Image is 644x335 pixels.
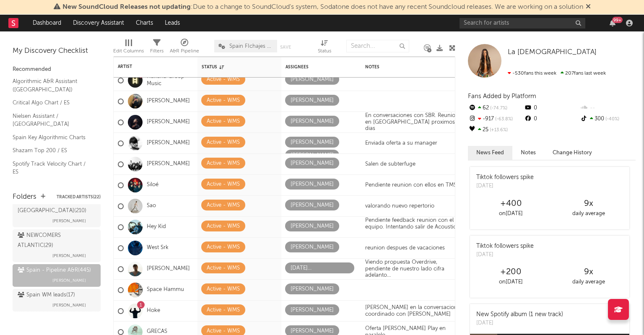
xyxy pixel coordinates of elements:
a: Leads - WM [GEOGRAPHIC_DATA](210)[PERSON_NAME] [13,195,101,227]
div: A&R Pipeline [170,46,199,56]
div: [DATE] [476,251,534,259]
div: -917 [468,114,524,125]
div: [PERSON_NAME] [291,221,334,231]
div: valorando nuevo repertorio [361,203,439,210]
div: on [DATE] [472,209,550,219]
div: Viendo propuesta Overdrive, pendiente de nuestro lado cifra adelanto [361,259,466,279]
div: Status [318,36,331,60]
div: Active - WMS [207,179,240,190]
div: Edit Columns [113,46,144,56]
div: [PERSON_NAME] [291,117,334,127]
span: -530 fans this week [508,71,556,76]
a: West Srk [147,244,169,252]
div: Filters [150,46,164,56]
button: Notes [512,146,544,160]
div: NEWCOMERS ATLANTIC ( 29 ) [18,231,93,251]
div: Active - WMS [207,200,240,210]
div: 9 x [550,199,627,209]
div: Status [202,65,256,70]
a: Spain - Pipeline A&R(445)[PERSON_NAME] [13,264,101,287]
div: daily average [550,209,627,219]
div: Active - WMS [207,284,240,294]
div: Spain - Pipeline A&R ( 445 ) [18,265,91,275]
div: [PERSON_NAME] [291,75,334,85]
div: [PERSON_NAME] [291,179,334,190]
a: Leads [159,15,186,31]
button: News Feed [468,146,512,160]
div: Posible deal Distri. [361,70,415,90]
span: New SoundCloud Releases not updating [62,4,191,10]
div: [DATE] [476,182,534,190]
a: Spain Key Algorithmic Charts [13,133,92,142]
div: 9 x [550,267,627,277]
a: [PERSON_NAME] [147,98,190,105]
div: Notes [365,65,449,70]
div: Spain WM leads ( 17 ) [18,290,75,300]
a: Nielsen Assistant / [GEOGRAPHIC_DATA] [13,112,92,129]
a: [PERSON_NAME] [147,265,190,273]
a: NEWCOMERS ATLANTIC(29)[PERSON_NAME] [13,229,101,262]
span: -63.8 % [494,117,513,122]
span: [PERSON_NAME] [52,251,86,261]
a: Siloé [147,182,158,189]
div: Active - WMS [207,138,240,148]
div: 62 [468,103,524,114]
a: Discovery Assistant [67,15,130,31]
div: [DATE] [476,319,563,327]
div: A&R Pipeline [170,36,199,60]
a: Charts [130,15,159,31]
div: Active - WMS [207,221,240,231]
div: 0 [524,103,579,114]
div: [PERSON_NAME] [291,138,334,148]
div: Active - WMS [207,305,240,315]
span: [PERSON_NAME] [52,216,86,226]
a: Sao [147,203,156,210]
a: [PERSON_NAME] [147,161,190,168]
a: Algorithmic A&R Assistant ([GEOGRAPHIC_DATA]) [13,77,92,94]
div: Status [318,46,331,56]
button: 99+ [610,20,615,26]
div: [PERSON_NAME] en la conversacion coordinado con [PERSON_NAME] [361,304,466,317]
div: Active - WMS [207,75,240,85]
div: daily average [550,277,627,287]
div: My Discovery Checklist [13,46,101,56]
button: Save [280,45,291,49]
span: : Due to a change to SoundCloud's system, Sodatone does not have any recent Soundcloud releases. ... [62,4,583,10]
a: Spotify Track Velocity Chart / ES [13,159,92,177]
div: Edit Columns [113,36,144,60]
a: [PERSON_NAME] [147,119,190,126]
div: Folders [13,192,36,202]
div: Recommended [13,65,101,75]
div: 300 [580,114,636,125]
span: +13.6 % [488,128,508,132]
a: Critical Algo Chart / ES [13,98,92,107]
span: Fans Added by Platform [468,93,536,99]
a: Hey Kid [147,223,166,231]
div: Salen de subterfuge [361,161,420,168]
a: Hakuna Group Music [147,73,193,88]
span: La [DEMOGRAPHIC_DATA] [508,49,597,56]
a: La [DEMOGRAPHIC_DATA] [508,48,597,57]
div: Leads - WM [GEOGRAPHIC_DATA] ( 210 ) [18,196,93,216]
div: Active - WMS [207,242,240,252]
div: 25 [468,125,524,135]
div: reunion despues de vacaciones [361,245,449,252]
span: -40 % [604,117,619,122]
div: [PERSON_NAME] [291,200,334,210]
div: [PERSON_NAME] [291,242,334,252]
div: -- [580,103,636,114]
div: Artist [118,64,181,69]
div: 0 [524,114,579,125]
div: Enviada oferta a su manager [361,140,441,147]
div: Pendiente reunion con ellos en TMS [361,182,461,189]
div: [DATE][PERSON_NAME] [291,263,349,273]
div: Filters [150,36,164,60]
span: [PERSON_NAME] [52,275,86,286]
span: Dismiss [586,4,591,10]
span: 207 fans last week [508,71,606,76]
input: Search for artists [460,18,585,29]
a: [PERSON_NAME] [147,140,190,147]
div: Pendiente feedback reunion con el equipo. Intentando salir de Acoustic [365,217,462,230]
a: Dashboard [27,15,67,31]
div: [PERSON_NAME] [291,305,334,315]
